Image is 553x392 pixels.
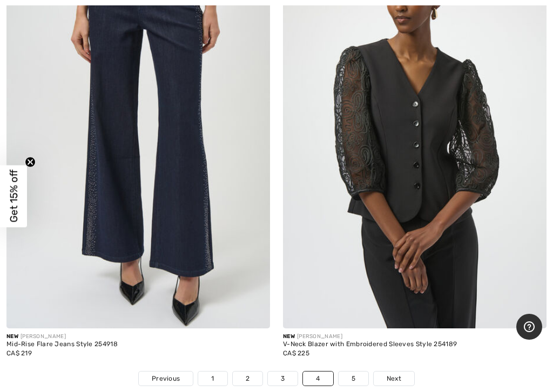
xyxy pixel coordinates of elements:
div: [PERSON_NAME] [6,333,270,341]
div: V-Neck Blazer with Embroidered Sleeves Style 254189 [283,341,547,348]
button: Close teaser [25,156,36,167]
div: [PERSON_NAME] [283,333,547,341]
a: Next [374,372,414,386]
span: New [6,333,18,340]
a: 2 [233,372,262,386]
span: Get 15% off [8,170,20,223]
a: 1 [198,372,227,386]
a: 3 [268,372,298,386]
span: CA$ 219 [6,349,32,357]
span: New [283,333,295,340]
iframe: Opens a widget where you can find more information [516,314,542,341]
div: Mid-Rise Flare Jeans Style 254918 [6,341,270,348]
span: Next [387,374,401,383]
a: Previous [139,372,193,386]
a: 5 [339,372,368,386]
span: CA$ 225 [283,349,309,357]
span: Previous [152,374,180,383]
a: 4 [303,372,333,386]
